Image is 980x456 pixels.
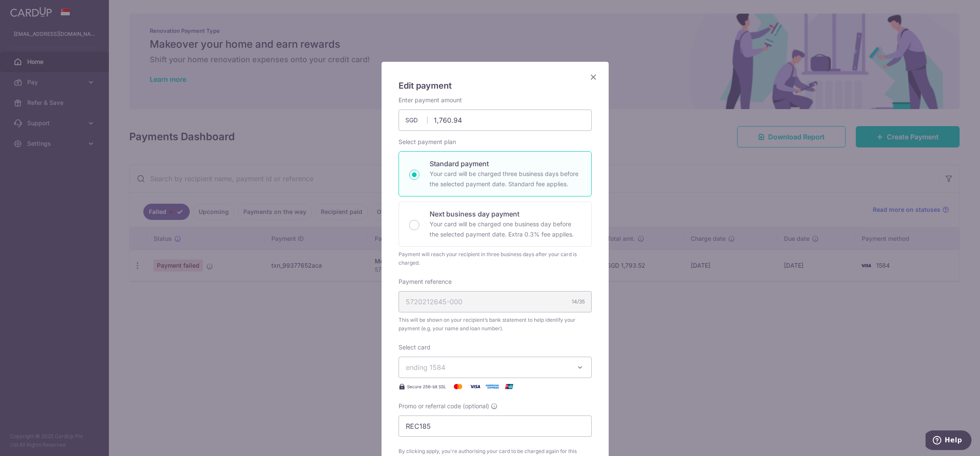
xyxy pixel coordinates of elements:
h5: Edit payment [399,79,592,92]
label: Enter payment amount [399,96,462,104]
div: 14/35 [572,297,585,306]
img: American Express [484,381,501,392]
label: Select payment plan [399,138,456,146]
div: Payment will reach your recipient in three business days after your card is charged. [399,250,592,267]
input: 0.00 [399,110,592,131]
p: Standard payment [430,159,581,169]
span: SGD [405,116,427,124]
iframe: Opens a widget where you can find more information [926,430,971,452]
p: Your card will be charged one business day before the selected payment date. Extra 0.3% fee applies. [430,219,581,240]
img: Visa [467,381,484,392]
img: Mastercard [450,381,467,392]
img: UnionPay [501,381,518,392]
span: ending 1584 [406,363,445,372]
p: Your card will be charged three business days before the selected payment date. Standard fee appl... [430,169,581,189]
label: Select card [399,343,430,352]
button: ending 1584 [399,357,592,378]
label: Payment reference [399,277,452,286]
span: This will be shown on your recipient’s bank statement to help identify your payment (e.g. your na... [399,316,592,333]
span: Promo or referral code (optional) [399,402,489,410]
span: Secure 256-bit SSL [407,383,446,390]
p: Next business day payment [430,209,581,219]
button: Close [588,72,598,82]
